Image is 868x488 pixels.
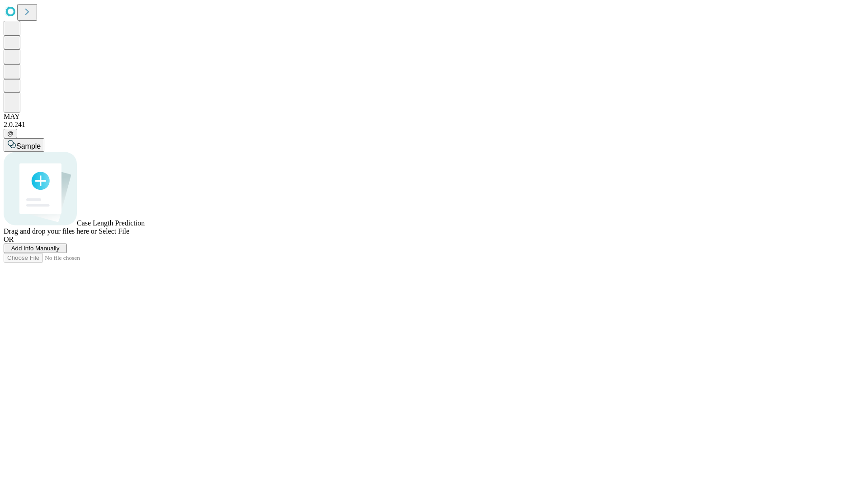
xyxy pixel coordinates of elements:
div: 2.0.241 [4,121,864,129]
span: Select File [99,227,129,235]
span: Drag and drop your files here or [4,227,97,235]
button: Sample [4,138,44,152]
span: OR [4,235,14,243]
button: Add Info Manually [4,244,67,253]
span: @ [7,130,14,137]
span: Case Length Prediction [77,219,145,227]
span: Add Info Manually [11,245,60,252]
button: @ [4,129,17,138]
span: Sample [16,142,41,150]
div: MAY [4,113,864,121]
